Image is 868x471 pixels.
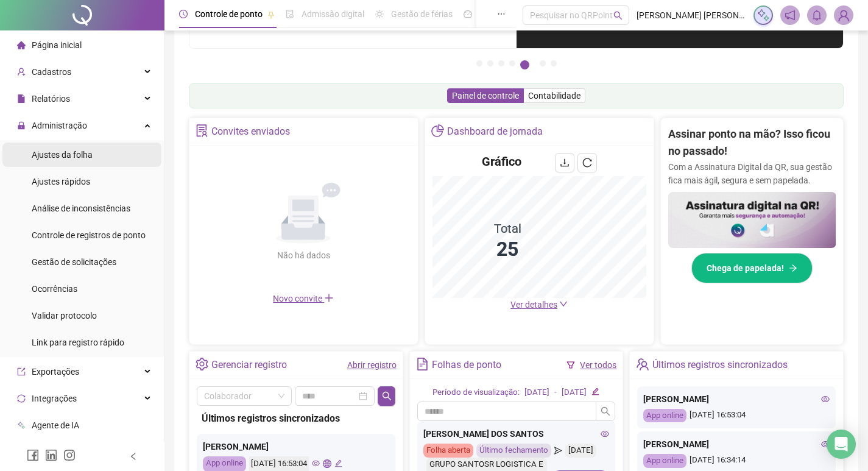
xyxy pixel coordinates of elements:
[643,409,830,423] div: [DATE] 16:53:04
[707,261,784,275] span: Chega de papelada!
[785,10,796,21] span: notification
[821,395,830,403] span: eye
[324,293,334,303] span: plus
[17,367,26,376] span: export
[211,355,287,375] div: Gerenciar registro
[562,386,587,399] div: [DATE]
[509,60,515,66] button: 4
[32,394,77,403] span: Integrações
[247,249,359,262] div: Não há dados
[476,444,551,458] div: Último fechamento
[601,406,610,416] span: search
[32,230,146,240] span: Controle de registros de ponto
[302,9,364,19] span: Admissão digital
[17,394,26,403] span: sync
[432,355,501,375] div: Folhas de ponto
[32,284,77,294] span: Ocorrências
[528,91,580,101] span: Contabilidade
[498,60,504,66] button: 3
[554,444,562,458] span: send
[431,124,444,137] span: pie-chart
[636,358,649,370] span: team
[668,160,836,187] p: Com a Assinatura Digital da QR, sua gestão fica mais ágil, segura e sem papelada.
[382,391,392,401] span: search
[196,358,208,370] span: setting
[211,121,290,142] div: Convites enviados
[643,454,830,468] div: [DATE] 16:34:14
[312,459,320,467] span: eye
[32,177,90,186] span: Ajustes rápidos
[520,60,529,69] button: 5
[203,440,389,453] div: [PERSON_NAME]
[17,41,26,49] span: home
[757,9,770,22] img: sparkle-icon.fc2bf0ac1784a2077858766a79e2daf3.svg
[643,392,830,406] div: [PERSON_NAME]
[347,360,397,370] a: Abrir registro
[323,459,331,467] span: global
[637,9,746,22] span: [PERSON_NAME] [PERSON_NAME] - SANTOSR LOGISTICA
[423,427,610,441] div: [PERSON_NAME] DOS SANTOS
[580,360,616,370] a: Ver todos
[482,153,521,170] h4: Gráfico
[423,444,473,458] div: Folha aberta
[391,9,453,19] span: Gestão de férias
[273,294,334,303] span: Novo convite
[32,40,82,50] span: Página inicial
[32,420,79,430] span: Agente de IA
[487,60,493,66] button: 2
[668,126,836,160] h2: Assinar ponto na mão? Isso ficou no passado!
[196,124,208,137] span: solution
[375,10,384,18] span: sun
[447,121,543,142] div: Dashboard de jornada
[601,430,609,438] span: eye
[789,264,797,272] span: arrow-right
[32,311,97,320] span: Validar protocolo
[32,67,71,77] span: Cadastros
[32,121,87,130] span: Administração
[643,437,830,451] div: [PERSON_NAME]
[560,158,570,168] span: download
[464,10,472,18] span: dashboard
[691,253,813,283] button: Chega de papelada!
[827,430,856,459] div: Open Intercom Messenger
[643,409,686,423] div: App online
[129,452,138,461] span: left
[17,121,26,130] span: lock
[32,150,93,160] span: Ajustes da folha
[32,94,70,104] span: Relatórios
[195,9,263,19] span: Controle de ponto
[32,367,79,377] span: Exportações
[652,355,788,375] div: Últimos registros sincronizados
[554,386,557,399] div: -
[432,386,520,399] div: Período de visualização:
[334,459,342,467] span: edit
[834,6,853,24] img: 46468
[540,60,546,66] button: 6
[416,358,429,370] span: file-text
[32,204,130,213] span: Análise de inconsistências
[32,257,116,267] span: Gestão de solicitações
[510,300,568,310] a: Ver detalhes down
[524,386,549,399] div: [DATE]
[179,10,188,18] span: clock-circle
[17,68,26,76] span: user-add
[643,454,686,468] div: App online
[267,11,275,18] span: pushpin
[613,11,623,20] span: search
[551,60,557,66] button: 7
[452,91,519,101] span: Painel de controle
[497,10,506,18] span: ellipsis
[27,449,39,461] span: facebook
[476,60,482,66] button: 1
[668,192,836,248] img: banner%2F02c71560-61a6-44d4-94b9-c8ab97240462.png
[582,158,592,168] span: reload
[63,449,76,461] span: instagram
[45,449,57,461] span: linkedin
[811,10,822,21] span: bell
[559,300,568,308] span: down
[32,338,124,347] span: Link para registro rápido
[566,361,575,369] span: filter
[286,10,294,18] span: file-done
[565,444,596,458] div: [DATE]
[202,411,390,426] div: Últimos registros sincronizados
